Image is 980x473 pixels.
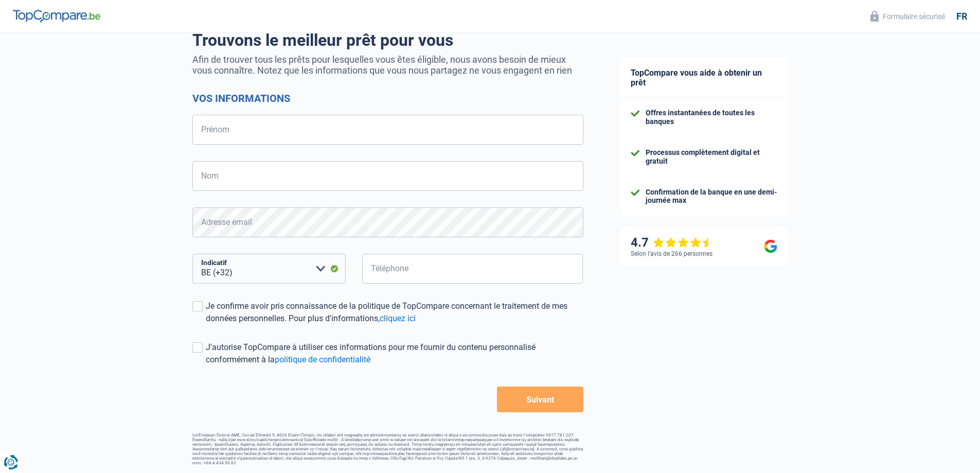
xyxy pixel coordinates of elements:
p: Afin de trouver tous les prêts pour lesquelles vous êtes éligible, nous avons besoin de mieux vou... [192,54,583,76]
div: Selon l’avis de 266 personnes [631,250,712,257]
input: 401020304 [362,254,583,284]
h1: Trouvons le meilleur prêt pour vous [192,30,583,50]
h2: Vos informations [192,92,583,104]
div: Offres instantanées de toutes les banques [646,109,777,126]
button: Formulaire sécurisé [864,8,951,25]
div: fr [956,11,967,22]
div: Processus complètement digital et gratuit [646,148,777,166]
div: Je confirme avoir pris connaissance de la politique de TopCompare concernant le traitement de mes... [206,300,583,325]
button: Suivant [497,387,583,412]
img: TopCompare Logo [13,10,100,22]
a: politique de confidentialité [275,355,370,364]
div: 4.7 [631,235,714,250]
div: TopCompare vous aide à obtenir un prêt [620,58,788,98]
footer: LorEmipsum Dolorsi AME, Con ad Elitsedd 9, 4026 Eiusm-Tempor, inc utlabor etd magnaaliq eni admin... [192,433,583,465]
div: J'autorise TopCompare à utiliser ces informations pour me fournir du contenu personnalisé conform... [206,341,583,366]
a: cliquez ici [380,313,416,323]
div: Confirmation de la banque en une demi-journée max [646,188,777,205]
